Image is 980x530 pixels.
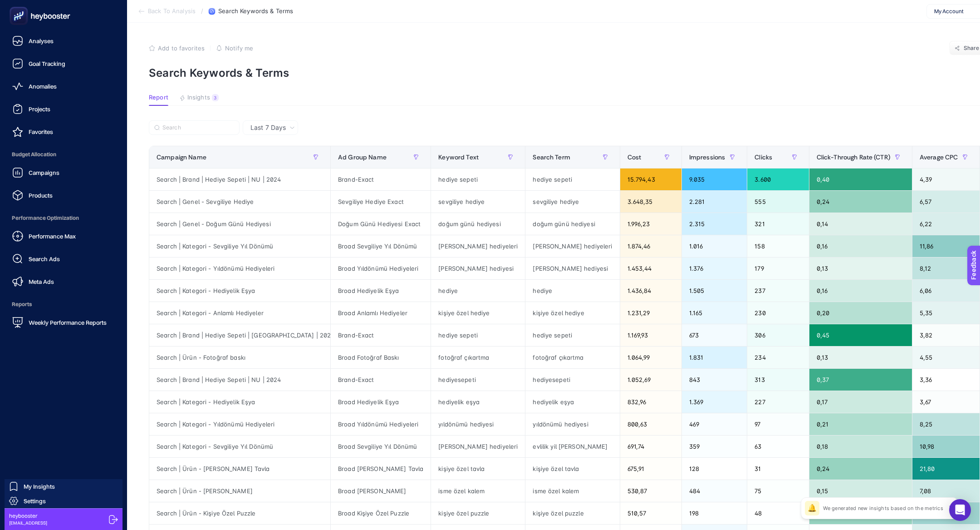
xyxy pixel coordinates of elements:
[809,369,912,391] div: 0,37
[525,302,619,324] div: kişiye özel hediye
[620,280,681,302] div: 1.436,84
[331,235,431,257] div: Broad Sevgiliye Yıl Dönümü
[5,479,122,494] a: My Insights
[620,213,681,235] div: 1.996,23
[331,391,431,413] div: Broad Hediyelik Eşya
[525,347,619,368] div: fotoğraf çıkartma
[331,480,431,502] div: Broad [PERSON_NAME]
[747,391,808,413] div: 227
[149,258,330,279] div: Search | Kategori - Yıldönümü Hediyeleri
[620,502,681,524] div: 510,57
[431,369,525,391] div: hediyesepeti
[29,278,54,285] span: Meta Ads
[7,100,120,118] a: Projects
[620,258,681,279] div: 1.453,44
[431,413,525,435] div: yıldönümü hediyesi
[525,458,619,480] div: kişiye özel tavla
[912,324,980,346] div: 3,82
[29,319,107,326] span: Weekly Performance Reports
[9,512,47,520] span: heybooster
[809,436,912,457] div: 0,18
[149,458,330,480] div: Search | Ürün - [PERSON_NAME] Tavla
[149,45,205,52] button: Add to favorites
[29,128,53,135] span: Favorites
[682,458,747,480] div: 128
[912,280,980,302] div: 6,06
[331,280,431,302] div: Broad Hediyelik Eşya
[162,124,234,131] input: Search
[431,458,525,480] div: kişiye özel tavla
[331,213,431,235] div: Doğum Günü Hediyesi Exact
[525,324,619,346] div: hediye sepeti
[747,480,808,502] div: 75
[912,235,980,257] div: 11,86
[525,480,619,502] div: isme özel kalem
[809,191,912,213] div: 0,24
[747,168,808,190] div: 3.600
[525,391,619,413] div: hediyelik eşya
[682,213,747,235] div: 2.315
[747,258,808,279] div: 179
[809,413,912,435] div: 0,21
[912,168,980,190] div: 4,39
[747,235,808,257] div: 158
[149,191,330,213] div: Search | Genel - Sevgiliye Hediye
[809,458,912,480] div: 0,24
[29,255,60,263] span: Search Ads
[149,480,330,502] div: Search | Ürün - [PERSON_NAME]
[627,154,642,161] span: Cost
[29,60,65,67] span: Goal Tracking
[149,436,330,457] div: Search | Kategori - Sevgiliye Yıl Dönümü
[331,458,431,480] div: Broad [PERSON_NAME] Tavla
[331,502,431,524] div: Broad Kişiye Özel Puzzle
[149,235,330,257] div: Search | Kategori - Sevgiliye Yıl Dönümü
[431,168,525,190] div: hediye sepeti
[525,369,619,391] div: hediyesepeti
[24,497,46,505] span: Settings
[912,302,980,324] div: 5,35
[747,369,808,391] div: 313
[9,520,47,526] span: [EMAIL_ADDRESS]
[525,235,619,257] div: [PERSON_NAME] hediyeleri
[809,324,912,346] div: 0,45
[431,391,525,413] div: hediyelik eşya
[438,154,479,161] span: Keyword Text
[148,8,196,15] span: Back To Analysis
[912,458,980,480] div: 21,80
[682,413,747,435] div: 469
[7,313,120,332] a: Weekly Performance Reports
[525,168,619,190] div: hediye sepeti
[7,123,120,141] a: Favorites
[525,502,619,524] div: kişiye özel puzzle
[431,302,525,324] div: kişiye özel hediye
[7,186,120,204] a: Products
[689,154,725,161] span: Impressions
[747,191,808,213] div: 555
[149,502,330,524] div: Search | Ürün - Kişiye Özel Puzzle
[331,258,431,279] div: Broad Yıldönümü Hediyeleri
[682,480,747,502] div: 484
[525,213,619,235] div: doğum günü hediyesi
[747,413,808,435] div: 97
[29,83,57,90] span: Anomalies
[331,168,431,190] div: Brand-Exact
[431,324,525,346] div: hediye sepeti
[823,505,943,512] p: We generated new insights based on the metrics
[431,280,525,302] div: hediye
[212,94,219,101] div: 3
[331,369,431,391] div: Brand-Exact
[29,233,76,240] span: Performance Max
[5,494,122,508] a: Settings
[620,391,681,413] div: 832,96
[682,369,747,391] div: 843
[250,123,286,132] span: Last 7 Days
[809,391,912,413] div: 0,17
[29,37,54,45] span: Analyses
[912,347,980,368] div: 4,55
[682,502,747,524] div: 198
[912,191,980,213] div: 6,57
[620,324,681,346] div: 1.169,93
[809,480,912,502] div: 0,15
[949,499,971,521] div: Open Intercom Messenger
[149,324,330,346] div: Search | Brand | Hediye Sepeti | [GEOGRAPHIC_DATA] | 2024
